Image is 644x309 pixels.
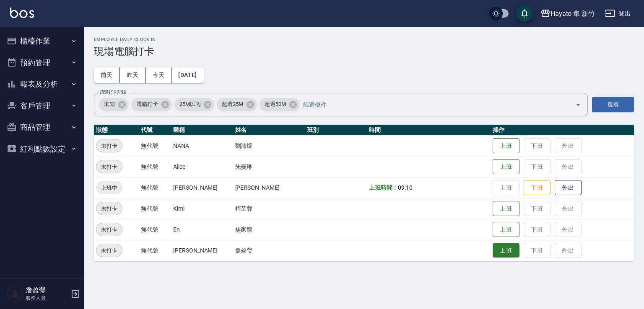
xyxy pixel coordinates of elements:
[96,162,122,171] span: 未打卡
[139,240,171,261] td: 無代號
[3,73,80,95] button: 報表及分析
[139,198,171,219] td: 無代號
[493,243,519,258] button: 上班
[26,294,68,302] p: 服務人員
[3,138,80,160] button: 紅利點數設定
[305,125,367,136] th: 班別
[301,97,561,112] input: 篩選條件
[171,125,233,136] th: 暱稱
[100,89,126,95] label: 篩選打卡記錄
[7,286,23,302] img: Person
[139,125,171,136] th: 代號
[94,125,139,136] th: 狀態
[139,219,171,240] td: 無代號
[571,98,585,111] button: Open
[217,100,248,108] span: 超過25M
[94,46,634,57] h3: 現場電腦打卡
[96,142,122,150] span: 未打卡
[260,100,291,108] span: 超過50M
[171,198,233,219] td: Kimi
[3,95,80,117] button: 客戶管理
[3,52,80,74] button: 預約管理
[217,98,257,111] div: 超過25M
[233,177,305,198] td: [PERSON_NAME]
[171,177,233,198] td: [PERSON_NAME]
[233,125,305,136] th: 姓名
[491,125,634,136] th: 操作
[493,201,519,216] button: 上班
[174,100,206,108] span: 25M以內
[26,286,68,294] h5: 詹盈瑩
[260,98,300,111] div: 超過50M
[99,98,129,111] div: 未知
[398,184,413,191] span: 09:10
[516,5,533,22] button: save
[493,222,519,237] button: 上班
[493,159,519,175] button: 上班
[174,98,215,111] div: 25M以內
[131,98,172,111] div: 電腦打卡
[139,177,171,198] td: 無代號
[10,8,34,18] img: Logo
[96,246,122,255] span: 未打卡
[96,225,122,234] span: 未打卡
[96,183,122,192] span: 上班中
[99,100,120,108] span: 未知
[131,100,163,108] span: 電腦打卡
[171,156,233,177] td: Alice
[171,240,233,261] td: [PERSON_NAME]
[139,156,171,177] td: 無代號
[171,219,233,240] td: En
[592,97,634,112] button: 搜尋
[493,138,519,154] button: 上班
[233,135,305,156] td: 劉沛煖
[233,219,305,240] td: 焦家龍
[551,8,595,19] div: Hayato 隼 新竹
[120,67,146,83] button: 昨天
[171,135,233,156] td: NANA
[233,240,305,261] td: 詹盈瑩
[367,125,491,136] th: 時間
[139,135,171,156] td: 無代號
[537,5,598,22] button: Hayato 隼 新竹
[602,6,634,21] button: 登出
[94,67,120,83] button: 前天
[233,156,305,177] td: 朱晏琳
[369,184,398,191] b: 上班時間：
[555,180,582,196] button: 外出
[94,37,634,42] h2: Employee Daily Clock In
[146,67,172,83] button: 今天
[96,204,122,213] span: 未打卡
[171,67,203,83] button: [DATE]
[524,180,551,196] button: 下班
[233,198,305,219] td: 柯芷蓉
[3,116,80,138] button: 商品管理
[3,30,80,52] button: 櫃檯作業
